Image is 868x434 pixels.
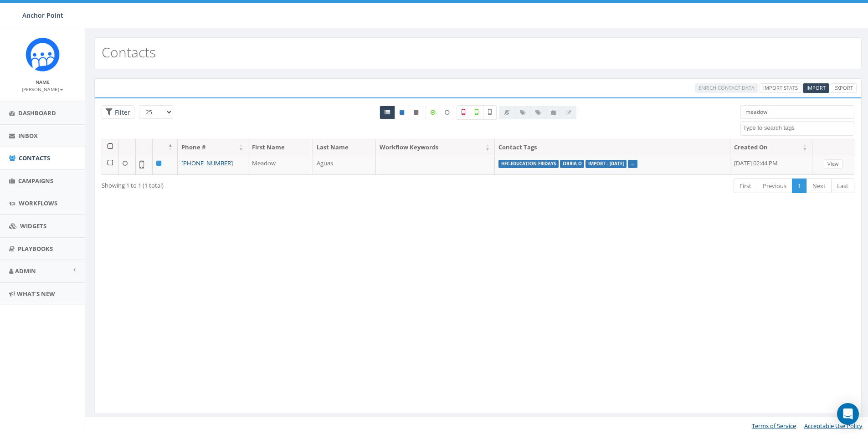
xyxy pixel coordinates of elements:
[19,199,57,207] span: Workflows
[18,109,56,117] span: Dashboard
[831,83,857,93] a: Export
[181,159,233,167] a: [PHONE_NUMBER]
[740,105,854,119] input: Type to search
[804,422,863,430] a: Acceptable Use Policy
[19,154,50,162] span: Contacts
[470,105,483,120] label: Validated
[824,159,842,169] a: View
[26,37,60,71] img: Rally_platform_Icon_1.png
[18,245,53,253] span: Playbooks
[102,178,407,190] div: Showing 1 to 1 (1 total)
[440,106,454,119] label: Data not Enriched
[248,155,313,174] td: Meadow
[631,161,635,167] a: ...
[22,85,63,93] a: [PERSON_NAME]
[313,155,376,174] td: Aguas
[22,11,63,20] span: Anchor Point
[495,139,730,155] th: Contact Tags
[586,160,627,168] label: Import - [DATE]
[15,267,36,275] span: Admin
[803,83,829,93] a: Import
[560,160,585,168] label: Obria O
[752,422,796,430] a: Terms of Service
[102,105,134,119] span: Advance Filter
[498,160,559,168] label: HFC-Education Fridays
[178,139,248,155] th: Phone #: activate to sort column ascending
[806,84,826,91] span: Import
[17,290,55,298] span: What's New
[22,86,63,92] small: [PERSON_NAME]
[113,108,130,117] span: Filter
[18,132,38,140] span: Inbox
[248,139,313,155] th: First Name
[102,45,156,60] h2: Contacts
[313,139,376,155] th: Last Name
[376,139,495,155] th: Workflow Keywords: activate to sort column ascending
[743,124,854,132] textarea: Search
[400,110,404,115] i: This phone number is subscribed and will receive texts.
[36,79,50,85] small: Name
[831,179,854,194] a: Last
[426,106,440,119] label: Data Enriched
[730,139,812,155] th: Created On: activate to sort column ascending
[760,83,801,93] a: Import Stats
[457,105,470,120] label: Not a Mobile
[757,179,792,194] a: Previous
[18,177,53,185] span: Campaigns
[734,179,757,194] a: First
[409,106,423,119] a: Opted Out
[395,106,409,119] a: Active
[806,84,826,91] span: CSV files only
[837,403,859,425] div: Open Intercom Messenger
[483,105,497,120] label: Not Validated
[380,106,395,119] a: All contacts
[730,155,812,174] td: [DATE] 02:44 PM
[414,110,418,115] i: This phone number is unsubscribed and has opted-out of all texts.
[20,222,46,230] span: Widgets
[806,179,832,194] a: Next
[792,179,807,194] a: 1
